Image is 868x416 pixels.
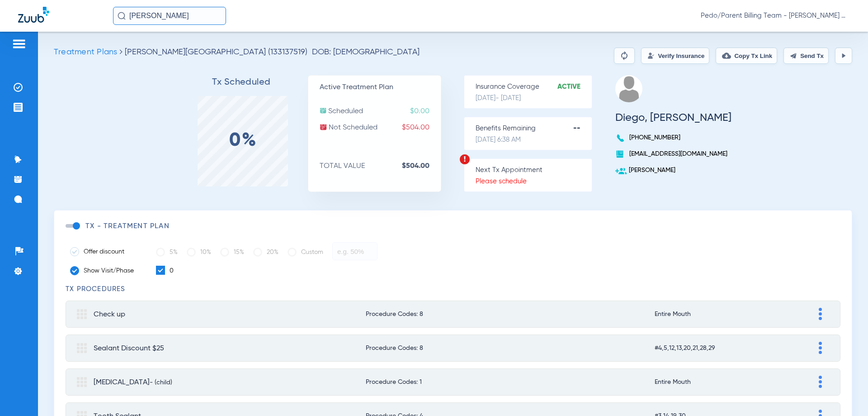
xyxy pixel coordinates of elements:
[615,149,731,158] p: [EMAIL_ADDRESS][DOMAIN_NAME]
[320,107,327,114] img: scheduled.svg
[557,82,592,91] strong: Active
[476,177,592,186] p: Please schedule
[819,376,822,388] img: group-dot-blue.svg
[320,123,441,132] p: Not Scheduled
[288,243,323,261] label: Custom
[253,243,278,261] label: 20%
[77,343,87,353] img: group.svg
[402,162,441,171] strong: $504.00
[66,285,840,294] h3: TX Procedures
[66,335,840,362] mat-expansion-panel-header: Sealant Discount $25Procedure Codes: 8#4,5,12,13,20,21,28,29
[410,107,441,116] span: $0.00
[716,48,777,64] button: Copy Tx Link
[320,83,441,92] p: Active Treatment Plan
[54,48,117,56] span: Treatment Plans
[18,7,49,23] img: Zuub Logo
[77,309,87,319] img: group.svg
[220,243,244,261] label: 15%
[229,136,258,145] label: 0%
[94,379,172,386] span: [MEDICAL_DATA]
[66,301,840,328] mat-expansion-panel-header: Check upProcedure Codes: 8Entire Mouth
[476,124,592,133] p: Benefits Remaining
[701,11,850,20] span: Pedo/Parent Billing Team - [PERSON_NAME] Mesa - Pedo | The Super Dentists
[615,133,731,142] p: [PHONE_NUMBER]
[320,162,441,171] p: TOTAL VALUE
[615,166,731,175] p: [PERSON_NAME]
[823,373,868,416] iframe: Chat Widget
[819,342,822,354] img: group-dot-blue.svg
[85,222,170,231] h3: TX - Treatment Plan
[476,94,592,103] p: [DATE] - [DATE]
[459,154,470,165] img: warning.svg
[70,266,142,275] label: Show Visit/Phase
[77,377,87,387] img: group.svg
[619,50,630,61] img: Reparse
[366,345,590,351] span: Procedure Codes: 8
[615,113,731,122] h3: Diego, [PERSON_NAME]
[722,51,731,60] img: link-copy.png
[320,107,441,116] p: Scheduled
[150,379,172,386] span: - (child)
[113,7,226,25] input: Search for patients
[66,368,840,396] mat-expansion-panel-header: [MEDICAL_DATA]- (child)Procedure Codes: 1Entire Mouth
[70,247,142,256] label: Offer discount
[366,311,590,317] span: Procedure Codes: 8
[655,379,751,385] span: Entire Mouth
[476,166,592,175] p: Next Tx Appointment
[615,149,624,158] img: book.svg
[156,266,174,276] label: 0
[819,308,822,320] img: group-dot-blue.svg
[615,75,642,102] img: profile.png
[187,243,211,261] label: 10%
[655,311,751,317] span: Entire Mouth
[94,311,125,318] span: Check up
[655,345,751,351] span: #4,5,12,13,20,21,28,29
[94,345,164,352] span: Sealant Discount $25
[641,48,709,64] button: Verify Insurance
[615,166,627,177] img: add-user.svg
[12,38,26,49] img: hamburger-icon
[156,243,178,261] label: 5%
[573,124,592,133] strong: --
[175,78,308,87] h3: Tx Scheduled
[783,48,829,64] button: Send Tx
[125,48,307,56] span: [PERSON_NAME][GEOGRAPHIC_DATA] (133137519)
[320,123,327,131] img: not-scheduled.svg
[790,52,797,59] img: send.svg
[476,135,592,144] p: [DATE] 6:38 AM
[118,12,126,20] img: Search Icon
[312,48,420,57] span: DOB: [DEMOGRAPHIC_DATA]
[840,52,847,59] img: play.svg
[366,379,590,385] span: Procedure Codes: 1
[332,242,377,260] input: e.g. 50%
[476,82,592,91] p: Insurance Coverage
[615,133,627,143] img: voice-call-b.svg
[647,52,655,59] img: Verify Insurance
[402,123,441,132] span: $504.00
